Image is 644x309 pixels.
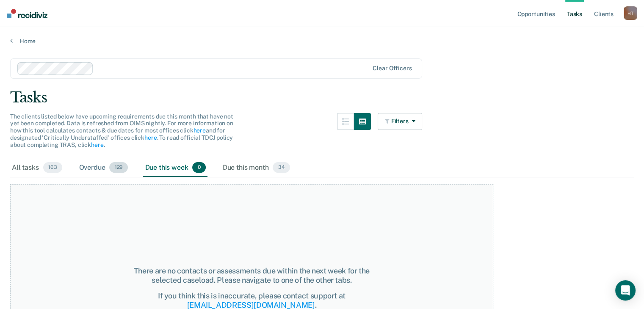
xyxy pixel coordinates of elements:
[193,127,205,134] a: here
[273,162,290,173] span: 34
[91,141,103,148] a: here
[10,89,634,106] div: Tasks
[77,159,130,177] div: Overdue129
[10,113,233,148] span: The clients listed below have upcoming requirements due this month that have not yet been complet...
[10,37,634,45] a: Home
[143,159,207,177] div: Due this week0
[221,159,292,177] div: Due this month34
[43,162,62,173] span: 163
[615,280,636,301] div: Open Intercom Messenger
[131,266,372,284] div: There are no contacts or assessments due within the next week for the selected caseload. Please n...
[373,65,412,72] div: Clear officers
[378,113,423,130] button: Filters
[7,9,47,18] img: Recidiviz
[624,6,637,20] button: HT
[10,159,64,177] div: All tasks163
[144,134,157,141] a: here
[109,162,128,173] span: 129
[192,162,205,173] span: 0
[624,6,637,20] div: H T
